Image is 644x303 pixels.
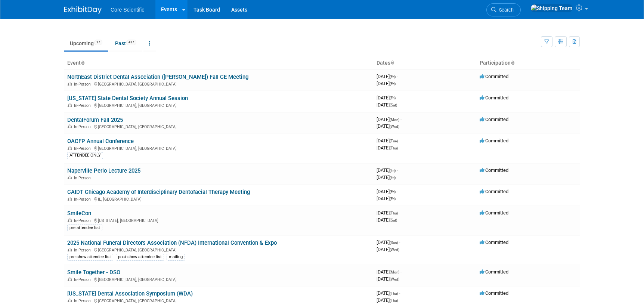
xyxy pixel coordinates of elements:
[68,103,72,107] img: In-Person Event
[68,82,72,86] img: In-Person Event
[374,57,477,69] th: Dates
[167,254,185,260] div: mailing
[67,269,120,276] a: Smile Together - DSO
[399,239,400,245] span: -
[390,248,399,252] span: (Wed)
[116,254,164,260] div: post-show attendee list
[377,196,396,201] span: [DATE]
[377,247,399,252] span: [DATE]
[480,189,508,194] span: Committed
[67,167,140,174] a: Naperville Perio Lecture 2025
[480,95,508,101] span: Committed
[74,197,93,202] span: In-Person
[399,290,400,296] span: -
[530,4,573,12] img: Shipping Team
[400,117,402,122] span: -
[68,299,72,302] img: In-Person Event
[74,176,93,180] span: In-Person
[377,297,398,303] span: [DATE]
[67,102,371,108] div: [GEOGRAPHIC_DATA], [GEOGRAPHIC_DATA]
[67,196,371,202] div: IL, [GEOGRAPHIC_DATA]
[480,210,508,216] span: Committed
[377,145,398,151] span: [DATE]
[480,167,508,173] span: Committed
[67,290,193,297] a: [US_STATE] Dental Association Symposium (WDA)
[74,146,93,151] span: In-Person
[477,57,580,69] th: Participation
[397,167,398,173] span: -
[390,291,398,296] span: (Thu)
[67,123,371,129] div: [GEOGRAPHIC_DATA], [GEOGRAPHIC_DATA]
[390,75,396,79] span: (Fri)
[377,95,398,101] span: [DATE]
[377,138,400,143] span: [DATE]
[377,74,398,79] span: [DATE]
[480,74,508,79] span: Committed
[377,239,400,245] span: [DATE]
[377,276,399,282] span: [DATE]
[377,189,398,194] span: [DATE]
[67,74,248,80] a: NorthEast District Dental Association ([PERSON_NAME]) Fall CE Meeting
[74,248,93,253] span: In-Person
[377,217,397,223] span: [DATE]
[511,60,514,66] a: Sort by Participation Type
[67,138,134,145] a: OACFP Annual Conference
[399,210,400,216] span: -
[74,124,93,129] span: In-Person
[390,190,396,194] span: (Fri)
[67,247,371,253] div: [GEOGRAPHIC_DATA], [GEOGRAPHIC_DATA]
[377,210,400,216] span: [DATE]
[390,96,396,100] span: (Fri)
[68,277,72,281] img: In-Person Event
[81,60,84,66] a: Sort by Event Name
[67,254,113,260] div: pre-show attendee list
[390,103,397,107] span: (Sat)
[126,40,136,45] span: 417
[64,36,108,50] a: Upcoming17
[94,40,102,45] span: 17
[68,197,72,201] img: In-Person Event
[67,117,123,123] a: DentalForum Fall 2025
[68,124,72,128] img: In-Person Event
[486,3,521,16] a: Search
[390,168,396,173] span: (Fri)
[390,124,399,129] span: (Wed)
[377,102,397,108] span: [DATE]
[68,146,72,150] img: In-Person Event
[67,276,371,282] div: [GEOGRAPHIC_DATA], [GEOGRAPHIC_DATA]
[480,269,508,275] span: Committed
[390,241,398,245] span: (Sun)
[390,270,399,274] span: (Mon)
[390,211,398,215] span: (Thu)
[377,81,396,86] span: [DATE]
[74,82,93,87] span: In-Person
[390,118,399,122] span: (Mon)
[397,95,398,101] span: -
[68,248,72,251] img: In-Person Event
[68,218,72,222] img: In-Person Event
[64,57,374,69] th: Event
[74,103,93,108] span: In-Person
[400,269,402,275] span: -
[377,117,402,122] span: [DATE]
[67,217,371,223] div: [US_STATE], [GEOGRAPHIC_DATA]
[377,174,396,180] span: [DATE]
[390,82,396,86] span: (Fri)
[67,189,250,195] a: CAIDT Chicago Academy of Interdisciplinary Dentofacial Therapy Meeting
[480,117,508,122] span: Committed
[67,145,371,151] div: [GEOGRAPHIC_DATA], [GEOGRAPHIC_DATA]
[390,176,396,180] span: (Fri)
[377,290,400,296] span: [DATE]
[67,239,277,246] a: 2025 National Funeral Directors Association (NFDA) International Convention & Expo
[390,277,399,281] span: (Wed)
[67,210,91,217] a: SmileCon
[496,7,514,13] span: Search
[390,139,398,143] span: (Tue)
[399,138,400,143] span: -
[67,95,188,102] a: [US_STATE] State Dental Society Annual Session
[390,218,397,222] span: (Sat)
[67,81,371,87] div: [GEOGRAPHIC_DATA], [GEOGRAPHIC_DATA]
[111,7,144,13] span: Core Scientific
[397,189,398,194] span: -
[74,218,93,223] span: In-Person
